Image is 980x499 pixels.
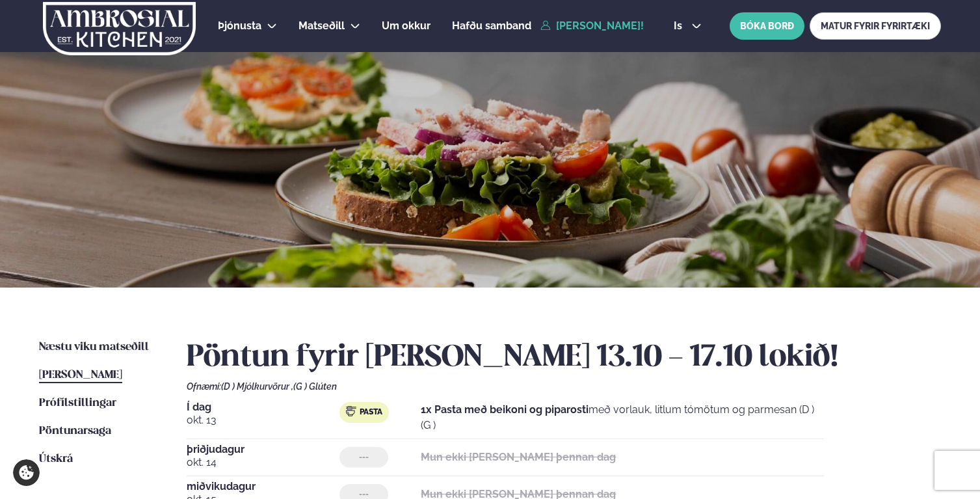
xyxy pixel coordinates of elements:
strong: 1x Pasta með beikoni og piparosti [421,403,589,416]
span: Prófílstillingar [39,398,116,409]
span: (G ) Glúten [293,381,337,392]
a: [PERSON_NAME] [39,368,122,383]
span: Um okkur [382,20,430,32]
a: [PERSON_NAME]! [540,20,644,32]
div: Ofnæmi: [187,381,941,392]
button: BÓKA BORÐ [730,12,804,40]
a: Þjónusta [218,18,261,34]
span: --- [359,452,369,463]
h2: Pöntun fyrir [PERSON_NAME] 13.10 - 17.10 lokið! [187,340,941,376]
span: [PERSON_NAME] [39,370,122,381]
img: logo [42,2,197,55]
span: Hafðu samband [452,20,531,32]
span: (D ) Mjólkurvörur , [221,381,293,392]
span: miðvikudagur [187,481,339,492]
a: Cookie settings [13,459,40,486]
span: okt. 13 [187,412,339,428]
strong: Mun ekki [PERSON_NAME] þennan dag [421,451,616,463]
a: Um okkur [382,18,430,34]
span: Matseðill [298,20,345,32]
a: Pöntunarsaga [39,424,111,439]
a: Hafðu samband [452,18,531,34]
span: Næstu viku matseðill [39,342,149,353]
span: Í dag [187,402,339,412]
a: MATUR FYRIR FYRIRTÆKI [810,12,941,40]
a: Næstu viku matseðill [39,340,149,355]
button: is [663,21,712,31]
p: með vorlauk, litlum tómötum og parmesan (D ) (G ) [421,402,824,433]
a: Útskrá [39,452,73,467]
a: Prófílstillingar [39,396,116,411]
a: Matseðill [298,18,345,34]
span: þriðjudagur [187,444,339,455]
span: Pöntunarsaga [39,425,111,437]
span: okt. 14 [187,455,339,470]
span: Pasta [360,407,382,418]
span: Þjónusta [218,20,261,32]
span: Útskrá [39,453,73,465]
img: pasta.svg [346,406,356,416]
span: is [674,21,686,31]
